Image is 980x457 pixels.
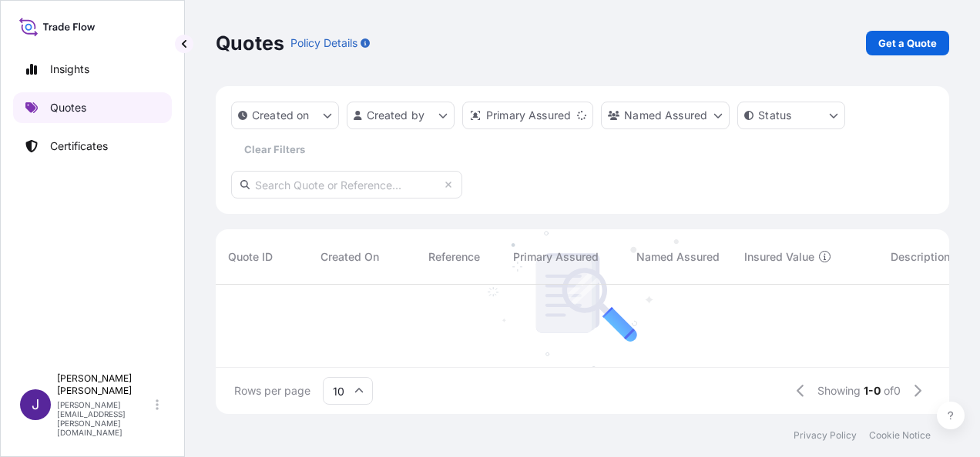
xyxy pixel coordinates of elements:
[878,35,937,51] p: Get a Quote
[462,102,593,129] button: distributor Filter options
[252,108,310,123] p: Created on
[866,31,949,55] a: Get a Quote
[231,137,317,162] button: Clear Filters
[869,429,931,442] a: Cookie Notice
[57,400,153,437] p: [PERSON_NAME][EMAIL_ADDRESS][PERSON_NAME][DOMAIN_NAME]
[13,92,172,123] a: Quotes
[50,138,108,154] p: Certificates
[13,54,172,85] a: Insights
[244,142,305,157] p: Clear Filters
[758,108,791,123] p: Status
[13,131,172,162] a: Certificates
[234,383,310,399] span: Rows per page
[50,100,86,115] p: Quotes
[231,171,462,198] input: Search Quote or Reference...
[624,108,707,123] p: Named Assured
[428,249,480,265] span: Reference
[32,397,39,412] span: J
[817,383,861,399] span: Showing
[513,249,599,265] span: Primary Assured
[231,102,339,129] button: createdOn Filter options
[216,31,284,55] p: Quotes
[367,108,425,123] p: Created by
[884,383,901,399] span: of 0
[601,102,730,129] button: cargoOwner Filter options
[737,102,845,129] button: certificateStatus Filter options
[636,249,720,265] span: Named Assured
[57,372,153,397] p: [PERSON_NAME] [PERSON_NAME]
[290,35,357,51] p: Policy Details
[864,383,881,399] span: 1-0
[744,249,814,265] span: Insured Value
[228,249,273,265] span: Quote ID
[347,102,455,129] button: createdBy Filter options
[321,249,379,265] span: Created On
[486,108,571,123] p: Primary Assured
[794,429,857,442] a: Privacy Policy
[50,62,89,77] p: Insights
